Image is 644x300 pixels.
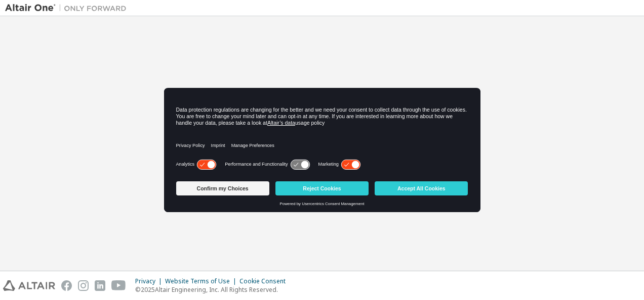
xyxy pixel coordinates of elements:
div: Website Terms of Use [165,277,239,285]
img: facebook.svg [61,280,72,291]
img: Altair One [5,3,132,13]
div: Privacy [135,277,165,285]
img: altair_logo.svg [3,280,55,291]
img: linkedin.svg [95,280,105,291]
img: youtube.svg [111,280,126,291]
img: instagram.svg [78,280,89,291]
div: Cookie Consent [239,277,292,285]
p: © 2025 Altair Engineering, Inc. All Rights Reserved. [135,285,292,294]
